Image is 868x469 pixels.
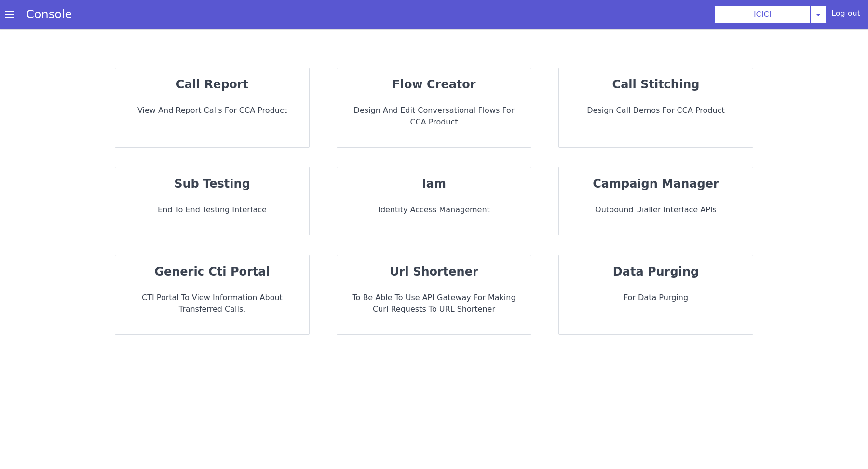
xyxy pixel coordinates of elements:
strong: call report [176,78,248,91]
p: To be able to use API Gateway for making curl requests to URL Shortener [345,292,523,315]
p: Identity Access Management [345,204,523,216]
p: For data purging [567,292,745,303]
strong: flow creator [392,78,475,91]
strong: iam [422,177,446,191]
strong: sub testing [174,177,250,191]
a: Console [14,8,83,21]
p: CTI portal to view information about transferred Calls. [123,292,301,315]
p: Design call demos for CCA Product [567,105,745,116]
div: Log out [831,8,860,23]
strong: generic cti portal [154,265,270,278]
strong: url shortener [390,265,478,278]
button: ICICI [714,6,811,23]
p: View and report calls for CCA Product [123,105,301,116]
p: Outbound dialler interface APIs [567,204,745,216]
strong: campaign manager [593,177,719,191]
strong: call stitching [612,78,700,91]
p: Design and Edit Conversational flows for CCA Product [345,105,523,128]
p: End to End Testing Interface [123,204,301,216]
strong: data purging [613,265,699,278]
